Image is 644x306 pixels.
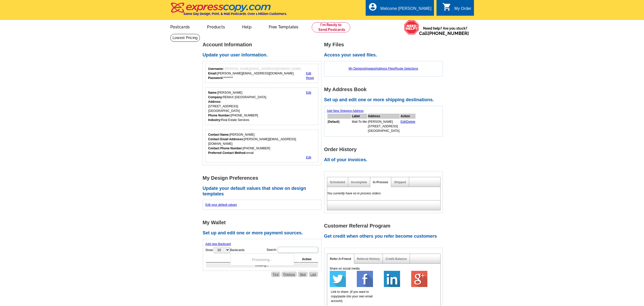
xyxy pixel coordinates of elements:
strong: Contact Name: [208,133,230,136]
h2: Update your user information. [203,52,324,58]
td: [ ] [327,119,351,133]
a: Products [199,21,233,32]
a: Incomplete [351,180,367,184]
span: Share on social media [330,267,360,270]
strong: Industry: [208,118,221,122]
h1: Account Information [203,42,324,47]
th: Action [300,256,318,262]
label: Link to share: (if you want to copy/paste into your own email account) [331,290,377,303]
a: My Designs [349,67,365,70]
a: In Process [373,180,388,184]
i: account_circle [368,2,377,11]
td: [PERSON_NAME] [STREET_ADDRESS] [GEOGRAPHIC_DATA] [368,119,400,133]
img: linkedin-64.png [384,271,400,287]
div: | | | [327,64,440,73]
strong: Contact Email Addresss: [208,137,244,141]
a: shopping_cart My Order [442,6,471,12]
h2: Update your default values that show on design templates [203,186,324,197]
div: Your personal details. [205,88,319,125]
span: Need help? Are you stuck? [419,26,471,36]
img: google-plus-64.png [411,271,427,287]
h2: Get credit when others you refer become customers [324,234,446,239]
td: | [400,119,416,133]
img: twitter-64.png [330,271,346,287]
h2: Set up and edit one or more payment sources. [203,230,324,236]
h4: Same Day Design, Print, & Mail Postcards. Over 1 Million Customers. [183,12,287,16]
a: Delete [407,120,416,124]
td: Loading... [206,263,318,268]
strong: Address: [208,100,221,104]
a: [PHONE_NUMBER] [428,31,469,36]
strong: Preferred Contact Method: [208,151,246,155]
a: Address Files [376,67,394,70]
a: Help [234,21,260,32]
label: Search: [266,246,318,253]
strong: Password: [208,76,224,80]
h1: Order History [324,147,446,152]
a: Edit [306,72,311,75]
a: Scheduled [330,180,345,184]
a: Images [365,67,375,70]
strong: Phone Number: [208,114,231,117]
h2: Access your saved files. [324,52,446,58]
a: Shipped [394,180,406,184]
th: Address [368,114,400,119]
a: First [271,272,280,277]
h2: Set up and edit one or more shipping destinations. [324,97,446,103]
div: [PERSON_NAME][EMAIL_ADDRESS][DOMAIN_NAME] ******** [208,67,301,80]
h1: My Address Book [324,87,446,92]
a: Edit [306,91,311,94]
h1: My Wallet [203,220,324,225]
a: Route Selections [395,67,418,70]
span: [PERSON_NAME][EMAIL_ADDRESS][DOMAIN_NAME] [225,67,301,71]
strong: Username: [208,67,224,71]
a: Edit your default values [205,203,237,207]
div: Processing... [230,253,294,266]
div: Welcome [PERSON_NAME] [380,6,431,13]
h1: My Design Preferences [203,175,324,181]
div: [PERSON_NAME] [PERSON_NAME][EMAIL_ADDRESS][DOMAIN_NAME] [PHONE_NUMBER] email [208,132,316,155]
td: Mail-To-Me [352,119,367,133]
strong: Name: [208,91,218,94]
a: Last [309,272,318,277]
strong: Contact Phone Number: [208,147,243,150]
i: shopping_cart [442,2,451,11]
a: Refer-A-Friend [330,257,351,261]
a: Free Templates [261,21,307,32]
a: Referral History [357,257,380,261]
strong: Email: [208,72,217,75]
div: Your login information. [205,64,319,83]
span: Call [419,31,469,36]
h2: All of your invoices. [324,157,446,163]
a: Add new Bankcard [205,242,231,246]
a: Same Day Design, Print, & Mail Postcards. Over 1 Million Customers. [170,6,287,16]
div: Who should we contact regarding order issues? [205,130,319,162]
h1: My Files [324,42,446,47]
a: Edit [401,120,406,124]
div: [PERSON_NAME] REMAX [GEOGRAPHIC_DATA] [STREET_ADDRESS] [GEOGRAPHIC_DATA] [PHONE_NUMBER] Real Esta... [208,90,266,122]
a: Credit Balance [386,257,407,261]
label: Show Bankcards [205,246,245,254]
th: Label [352,114,367,119]
select: ShowBankcards [214,247,230,253]
img: facebook-64.png [357,271,373,287]
img: help [404,20,419,35]
div: My Order [454,6,471,13]
a: Postcards [162,21,198,32]
input: Search: [278,247,318,253]
strong: Company: [208,95,223,99]
em: You currently have no in process orders. [327,192,382,195]
b: Default [328,120,339,124]
a: Next [298,272,307,277]
a: Reset [306,76,314,80]
h1: Customer Referral Program [324,223,446,229]
a: Edit [306,156,311,159]
a: Previous [282,272,297,277]
th: Action [400,114,416,119]
a: Add New Shipping Address [327,109,364,113]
